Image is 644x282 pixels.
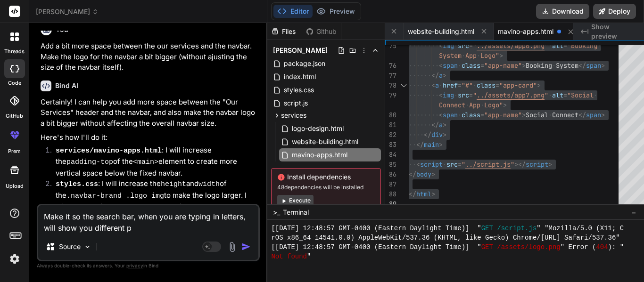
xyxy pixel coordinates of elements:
[397,81,410,90] div: Click to collapse the range.
[385,189,396,199] div: 88
[469,91,473,99] span: =
[385,169,396,179] div: 86
[480,61,484,70] span: =
[497,242,560,252] span: /assets/logo.png
[283,97,309,109] span: script.js
[431,190,435,198] span: >
[480,111,484,119] span: =
[537,81,541,89] span: >
[241,242,251,251] img: icon
[439,51,499,60] span: System App Logo"
[420,160,443,169] span: script
[6,112,23,120] label: GitHub
[385,71,396,81] div: 77
[267,27,302,36] div: Files
[416,190,431,198] span: html
[465,160,511,169] span: ../script.js
[281,111,306,120] span: services
[481,224,493,233] span: GET
[545,91,548,99] span: "
[443,121,446,129] span: >
[526,160,548,169] span: script
[283,58,326,69] span: package.json
[385,61,396,71] div: 76
[443,111,458,119] span: span
[586,111,601,119] span: span
[522,61,526,70] span: >
[458,160,462,169] span: =
[446,160,458,169] span: src
[458,91,469,99] span: src
[409,170,416,178] span: </
[283,84,315,96] span: styles.css
[6,182,24,190] label: Upload
[591,22,636,41] span: Show preview
[537,224,624,233] span: " "Mozilla/5.0 (X11; C
[291,136,359,147] span: website-building.html
[601,61,605,70] span: >
[484,61,522,70] span: "app-name"
[385,130,396,140] div: 82
[161,180,186,188] code: height
[431,81,435,89] span: <
[385,199,396,209] div: 89
[271,252,307,261] span: Not found
[631,208,636,217] span: −
[277,184,375,191] span: 48 dependencies will be installed
[514,160,526,169] span: ></
[458,81,462,89] span: =
[498,27,553,36] span: mavino-apps.html
[41,132,258,143] p: Here's how I'll do it:
[578,61,586,70] span: </
[385,160,396,169] div: 85
[8,79,21,87] label: code
[552,91,563,99] span: alt
[385,110,396,120] div: 80
[473,91,477,99] span: "
[56,180,98,188] code: styles.css
[443,61,458,70] span: span
[291,149,348,161] span: mavino-apps.html
[629,205,638,220] button: −
[8,147,21,155] label: prem
[548,160,552,169] span: >
[439,61,443,70] span: <
[601,111,605,119] span: >
[443,81,458,89] span: href
[385,140,396,150] div: 83
[563,91,567,99] span: =
[536,4,589,19] button: Download
[416,140,424,149] span: </
[313,5,359,18] button: Preview
[271,224,481,233] span: [[DATE] 12:48:57 GMT-0400 (Eastern Daylight Time)] "
[477,81,495,89] span: class
[4,48,25,56] label: threads
[596,242,608,252] span: 404
[283,208,309,217] span: Terminal
[126,263,143,268] span: privacy
[291,123,345,134] span: logo-design.html
[439,101,503,109] span: Connect App Logo"
[56,147,162,155] code: services/mavino-apps.html
[227,242,238,252] img: attachment
[271,233,619,242] span: rOS x86_64 14541.0.0) AppleWebKit/537.36 (KHTML, like Gecko) Chrome/[URL] Safari/537.36"
[307,252,311,261] span: "
[37,261,260,270] p: Always double-check its answers. Your in Bind
[435,81,439,89] span: a
[416,160,420,169] span: <
[198,180,220,188] code: width
[439,121,443,129] span: a
[484,111,522,119] span: "app-name"
[443,130,446,139] span: >
[41,41,258,73] p: Add a bit more space between the our services and the navbar. Make the logo for the navbar a bit ...
[385,179,396,189] div: 87
[385,120,396,130] div: 81
[416,170,431,178] span: body
[271,242,481,252] span: [[DATE] 12:48:57 GMT-0400 (Eastern Daylight Time)] "
[408,27,474,36] span: website-building.html
[41,97,258,129] p: Certainly! I can help you add more space between the "Our Services" header and the navbar, and al...
[481,242,493,252] span: GET
[431,130,443,139] span: div
[477,91,545,99] span: ../assets/app7.png
[499,51,503,60] span: >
